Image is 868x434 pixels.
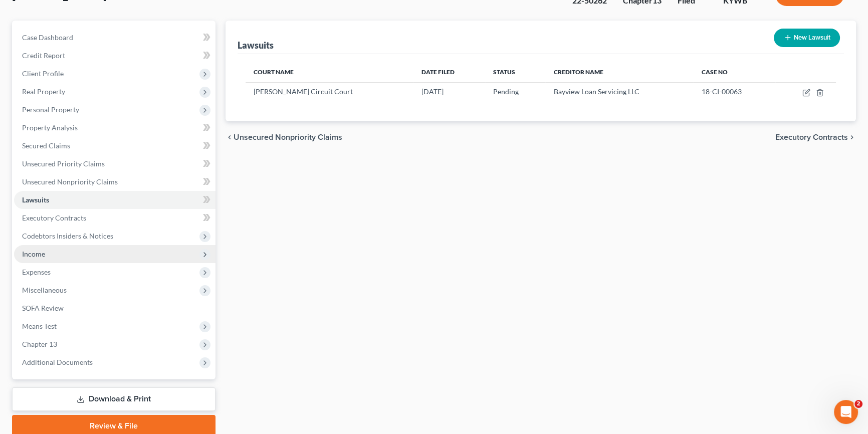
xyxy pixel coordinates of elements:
span: Real Property [22,87,65,96]
span: Case No [702,68,728,76]
span: Expenses [22,268,51,276]
button: Executory Contracts chevron_right [775,133,856,141]
span: Executory Contracts [22,213,86,222]
a: Download & Print [12,387,215,411]
span: Unsecured Nonpriority Claims [234,133,342,141]
a: Unsecured Nonpriority Claims [14,173,215,191]
span: Court Name [254,68,294,76]
span: Secured Claims [22,141,70,150]
span: 18-CI-00063 [702,87,742,96]
a: Case Dashboard [14,29,215,47]
span: [DATE] [421,87,444,96]
iframe: Intercom live chat [834,400,858,424]
span: Personal Property [22,105,79,114]
span: Credit Report [22,51,65,60]
a: Credit Report [14,47,215,65]
i: chevron_right [848,133,856,141]
button: chevron_left Unsecured Nonpriority Claims [226,133,342,141]
span: Executory Contracts [775,133,848,141]
span: Property Analysis [22,123,78,132]
span: Additional Documents [22,358,93,366]
a: Unsecured Priority Claims [14,155,215,173]
span: Unsecured Priority Claims [22,159,105,168]
span: Codebtors Insiders & Notices [22,232,113,240]
span: 2 [854,400,862,408]
span: Pending [493,87,519,96]
button: New Lawsuit [774,29,840,47]
a: Lawsuits [14,191,215,209]
span: Lawsuits [22,195,49,204]
span: Client Profile [22,69,64,78]
a: Executory Contracts [14,209,215,227]
span: SOFA Review [22,304,64,312]
a: Property Analysis [14,119,215,137]
span: Bayview Loan Servicing LLC [553,87,639,96]
span: Means Test [22,322,57,330]
div: Lawsuits [238,39,274,51]
span: Unsecured Nonpriority Claims [22,177,118,186]
span: [PERSON_NAME] Circuit Court [254,87,353,96]
span: Status [493,68,515,76]
i: chevron_left [226,133,234,141]
span: Case Dashboard [22,33,73,42]
a: SOFA Review [14,299,215,317]
a: Secured Claims [14,137,215,155]
span: Creditor Name [553,68,603,76]
span: Chapter 13 [22,340,57,348]
span: Miscellaneous [22,286,67,294]
span: Date Filed [421,68,455,76]
span: Income [22,250,45,258]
